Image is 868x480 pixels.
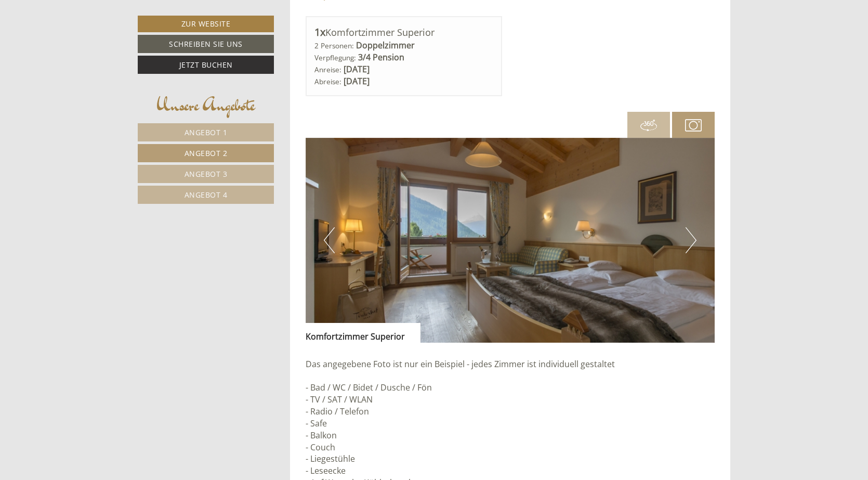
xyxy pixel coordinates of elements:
div: [DATE] [186,8,224,25]
a: Zur Website [138,16,274,32]
img: 360-grad.svg [640,117,657,134]
small: 12:50 [16,50,174,58]
a: Schreiben Sie uns [138,35,274,53]
b: [DATE] [344,75,370,87]
b: Doppelzimmer [356,40,415,51]
span: Angebot 1 [185,127,228,137]
b: [DATE] [344,63,370,75]
b: 3/4 Pension [358,51,404,63]
img: camera.svg [685,117,702,134]
small: 2 Personen: [314,41,354,50]
button: Next [686,227,696,253]
button: Previous [324,227,335,253]
span: Angebot 2 [185,148,228,158]
div: Komfortzimmer Superior [314,25,494,40]
div: Guten Tag, wie können wir Ihnen helfen? [8,28,179,60]
div: Komfortzimmer Superior [306,323,420,343]
small: Abreise: [314,76,341,86]
b: 1x [314,25,325,39]
small: Anreise: [314,64,341,74]
small: Verpflegung: [314,53,356,62]
a: Jetzt buchen [138,56,274,74]
span: Angebot 3 [185,169,228,179]
div: Unsere Angebote [138,92,274,118]
button: Senden [347,274,410,292]
div: [GEOGRAPHIC_DATA] [16,30,174,38]
img: image [306,138,715,343]
span: Angebot 4 [185,190,228,200]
